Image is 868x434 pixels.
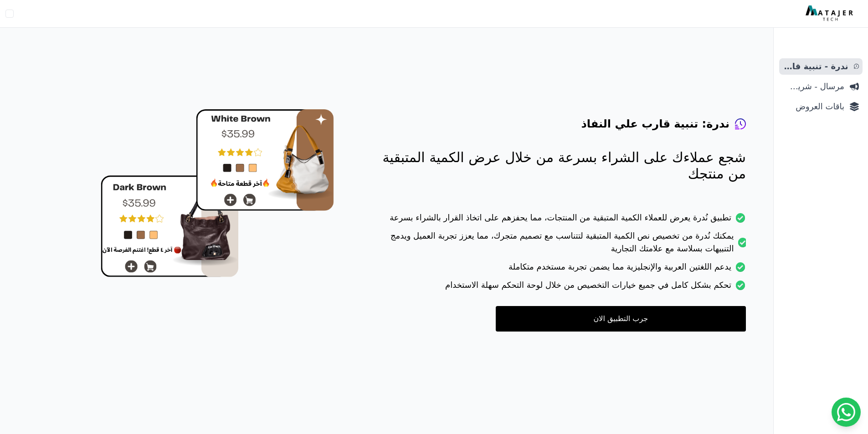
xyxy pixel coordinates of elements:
li: تحكم بشكل كامل في جميع خيارات التخصيص من خلال لوحة التحكم سهلة الاستخدام [370,279,746,297]
h4: ندرة: تنبية قارب علي النفاذ [581,117,729,131]
li: تطبيق نُدرة يعرض للعملاء الكمية المتبقية من المنتجات، مما يحفزهم على اتخاذ القرار بالشراء بسرعة [370,211,746,230]
li: يمكنك نُدرة من تخصيص نص الكمية المتبقية لتتناسب مع تصميم متجرك، مما يعزز تجربة العميل ويدمج التنب... [370,230,746,260]
span: باقات العروض [783,100,844,113]
a: جرب التطبيق الان [496,306,746,332]
img: hero [101,109,334,277]
span: ندرة - تنبية قارب علي النفاذ [783,60,848,73]
p: شجع عملاءك على الشراء بسرعة من خلال عرض الكمية المتبقية من منتجك [370,149,746,182]
li: يدعم اللغتين العربية والإنجليزية مما يضمن تجربة مستخدم متكاملة [370,260,746,279]
img: MatajerTech Logo [806,5,855,22]
span: مرسال - شريط دعاية [783,80,844,93]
